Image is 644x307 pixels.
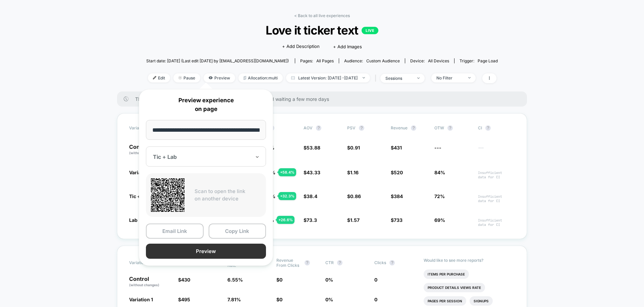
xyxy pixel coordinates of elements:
[325,297,333,302] span: 0 %
[394,145,402,150] span: 431
[325,260,334,265] span: CTR
[178,297,190,302] span: $
[181,297,190,302] span: 495
[277,216,294,224] div: + 26.6 %
[362,27,378,34] p: LIVE
[391,125,408,130] span: Revenue
[333,44,362,49] span: + Add Images
[244,76,246,80] img: rebalance
[470,296,493,306] li: Signups
[146,58,289,63] span: Start date: [DATE] (Last edit [DATE] by [EMAIL_ADDRESS][DOMAIN_NAME])
[227,277,243,283] span: 6.55 %
[307,170,320,175] span: 43.33
[129,283,159,287] span: (without changes)
[148,73,170,82] span: Edit
[436,75,463,80] div: No Filter
[478,125,515,131] span: CI
[129,193,150,199] span: Tic + Lab
[173,73,200,82] span: Pause
[279,277,282,283] span: 0
[276,297,282,302] span: $
[478,194,515,203] span: Insufficient data for CI
[374,297,377,302] span: 0
[181,277,190,283] span: 430
[304,125,313,130] span: AOV
[209,224,266,239] button: Copy Link
[204,73,235,82] span: Preview
[307,193,317,199] span: 38.4
[363,77,365,78] img: end
[129,217,138,223] span: Lab
[286,73,370,82] span: Latest Version: [DATE] - [DATE]
[373,73,380,83] span: |
[350,193,361,199] span: 0.86
[391,217,402,223] span: $
[374,260,386,265] span: Clicks
[478,171,515,179] span: Insufficient data for CI
[227,297,241,302] span: 7.81 %
[129,297,153,302] span: Variation 1
[129,144,166,156] p: Control
[434,145,441,150] span: ---
[153,76,156,79] img: edit
[478,58,498,63] span: Page Load
[394,170,403,175] span: 520
[447,125,453,131] button: ?
[424,296,466,306] li: Pages Per Session
[135,96,514,102] span: There are still no statistically significant results. We recommend waiting a few more days
[366,58,400,63] span: Custom Audience
[391,145,402,150] span: $
[316,125,321,131] button: ?
[146,224,204,239] button: Email Link
[305,260,310,265] button: ?
[178,277,190,283] span: $
[350,217,360,223] span: 1.57
[394,193,403,199] span: 384
[424,258,515,263] p: Would like to see more reports?
[307,217,317,223] span: 73.3
[278,168,296,176] div: + 58.4 %
[282,43,320,50] span: + Add Description
[424,283,485,292] li: Product Details Views Rate
[350,170,359,175] span: 1.16
[304,193,317,199] span: $
[129,125,166,131] span: Variation
[238,73,283,82] span: Allocation: multi
[460,58,498,63] div: Trigger:
[347,125,356,130] span: PSV
[468,77,471,78] img: end
[434,217,445,223] span: 69%
[344,58,400,63] div: Audience:
[304,170,320,175] span: $
[304,145,320,150] span: $
[405,58,454,63] span: Device:
[347,217,360,223] span: $
[391,193,403,199] span: $
[385,76,412,81] div: sessions
[279,297,282,302] span: 0
[391,170,403,175] span: $
[291,76,295,79] img: calendar
[325,277,333,283] span: 0 %
[485,125,491,131] button: ?
[411,125,416,131] button: ?
[316,58,334,63] span: all pages
[417,77,420,79] img: end
[146,96,266,113] p: Preview experience on page
[146,244,266,259] button: Preview
[389,260,395,265] button: ?
[294,13,350,18] a: < Back to all live experiences
[434,193,445,199] span: 72%
[428,58,449,63] span: all devices
[278,192,296,200] div: + 32.3 %
[347,193,361,199] span: $
[129,276,171,288] p: Control
[374,277,377,283] span: 0
[424,269,469,279] li: Items Per Purchase
[129,151,159,155] span: (without changes)
[164,23,480,37] span: Love it ticker text
[394,217,402,223] span: 733
[434,170,445,175] span: 84%
[300,58,334,63] div: Pages:
[307,145,320,150] span: 53.88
